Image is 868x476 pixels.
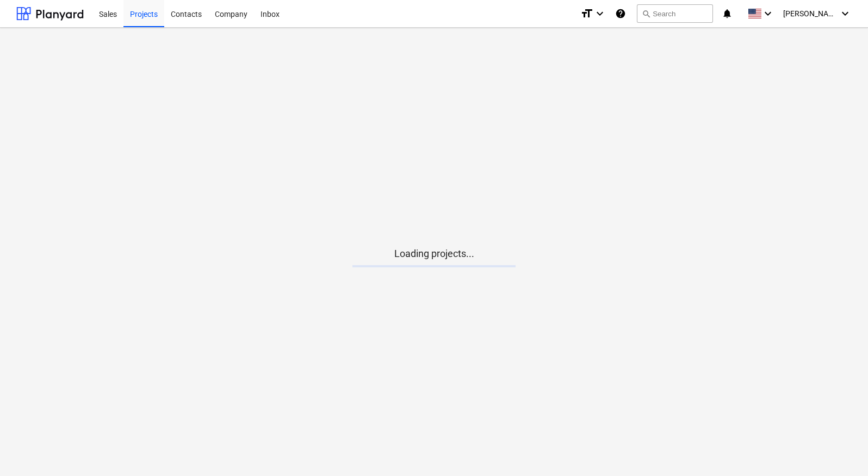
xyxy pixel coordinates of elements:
[722,7,733,20] i: notifications
[637,4,713,23] button: Search
[839,7,852,20] i: keyboard_arrow_down
[615,7,626,20] i: Knowledge base
[642,9,650,18] span: search
[593,7,606,20] i: keyboard_arrow_down
[352,247,516,260] p: Loading projects...
[783,9,838,18] span: [PERSON_NAME]
[580,7,593,20] i: format_size
[761,7,774,20] i: keyboard_arrow_down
